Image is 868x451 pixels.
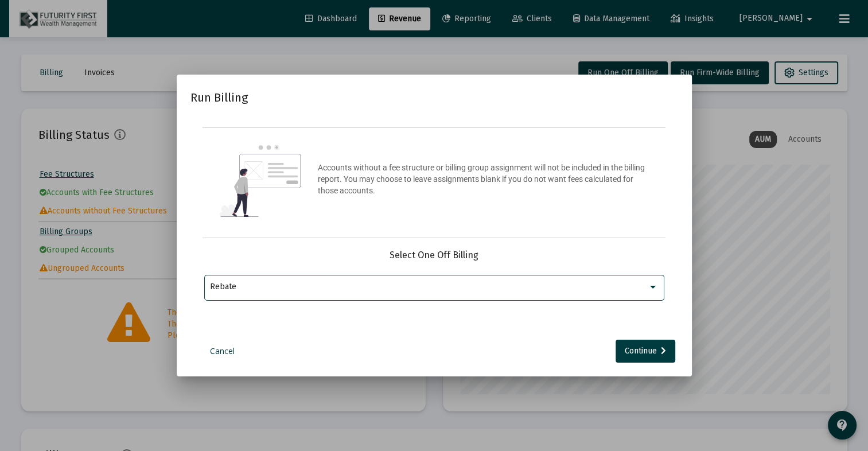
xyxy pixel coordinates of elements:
span: Rebate [210,282,236,291]
div: Continue [625,340,666,363]
div: Select One Off Billing [204,250,664,261]
h2: Run Billing [190,88,248,107]
button: Continue [616,340,675,363]
a: Cancel [194,345,251,357]
p: Accounts without a fee structure or billing group assignment will not be included in the billing ... [318,162,648,196]
img: question [220,145,301,217]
